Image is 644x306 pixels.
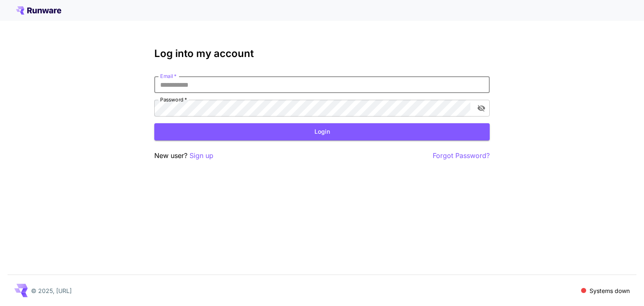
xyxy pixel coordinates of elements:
button: toggle password visibility [474,101,489,116]
p: New user? [154,150,213,161]
button: Sign up [190,150,213,161]
label: Email [160,73,177,80]
button: Login [154,123,490,140]
p: Systems down [589,286,630,295]
p: © 2025, [URL] [31,286,72,295]
button: Forgot Password? [433,150,490,161]
label: Password [160,96,187,103]
h3: Log into my account [154,48,490,60]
